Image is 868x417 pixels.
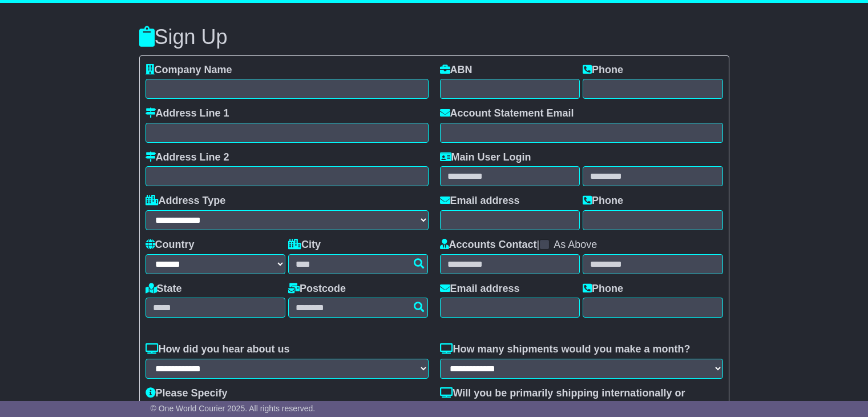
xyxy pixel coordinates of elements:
label: Address Line 1 [146,107,229,120]
span: © One World Courier 2025. All rights reserved. [151,404,316,413]
h3: Sign Up [139,26,729,49]
label: Account Statement Email [440,107,574,120]
label: City [288,239,321,251]
label: Will you be primarily shipping internationally or domestically? [440,387,723,412]
label: Please Specify [146,387,228,400]
label: Main User Login [440,151,531,164]
label: Email address [440,195,520,207]
label: Phone [583,195,623,207]
label: Phone [583,64,623,77]
div: | [440,239,723,254]
label: Email address [440,283,520,295]
label: Postcode [288,283,346,295]
label: Accounts Contact [440,239,537,251]
label: Country [146,239,195,251]
label: State [146,283,182,295]
label: Company Name [146,64,232,77]
label: As Above [554,239,597,251]
label: How many shipments would you make a month? [440,343,691,356]
label: Address Line 2 [146,151,229,164]
label: Address Type [146,195,226,207]
label: How did you hear about us [146,343,290,356]
label: ABN [440,64,473,77]
label: Phone [583,283,623,295]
